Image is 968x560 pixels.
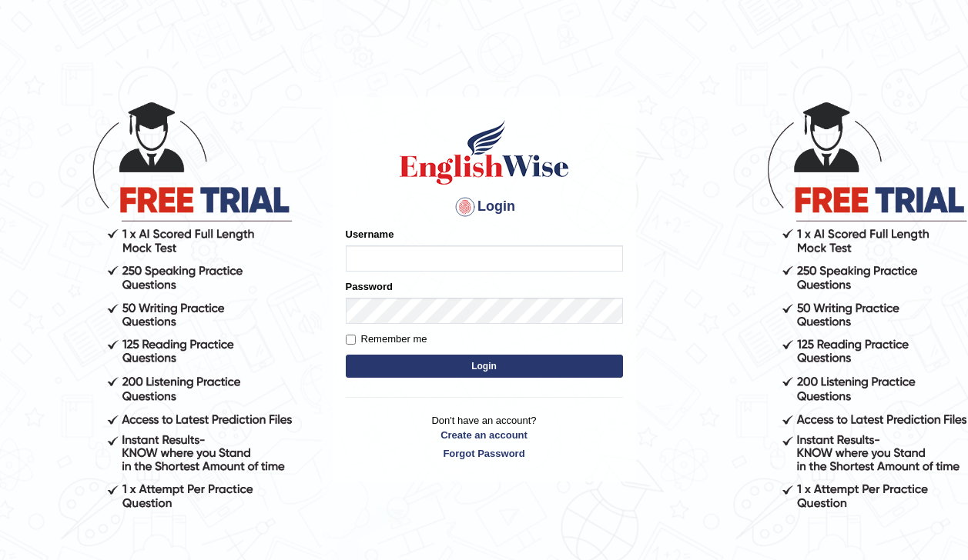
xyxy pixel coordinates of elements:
[346,355,623,378] button: Login
[397,118,572,187] img: Logo of English Wise sign in for intelligent practice with AI
[346,332,427,347] label: Remember me
[346,335,356,345] input: Remember me
[346,413,623,461] p: Don't have an account?
[346,227,394,242] label: Username
[346,446,623,461] a: Forgot Password
[346,195,623,219] h4: Login
[346,279,393,294] label: Password
[346,428,623,442] a: Create an account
